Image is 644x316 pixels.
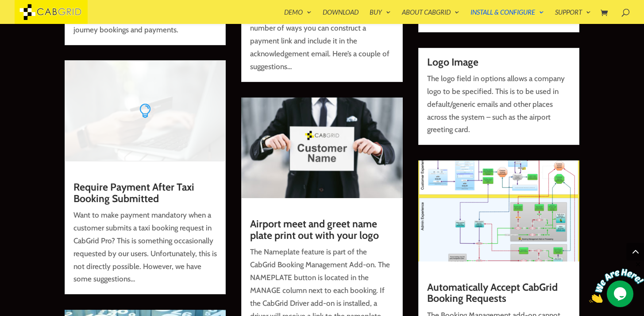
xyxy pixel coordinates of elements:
a: Require Payment After Taxi Booking Submitted [73,181,194,204]
a: Support [555,9,591,24]
iframe: chat widget [589,261,644,303]
a: Demo [284,9,312,24]
a: Buy [370,9,391,24]
img: Automatically Accept CabGrid Booking Requests [418,160,580,261]
a: Download [323,9,359,24]
a: About CabGrid [402,9,459,24]
a: Automatically Accept CabGrid Booking Requests [427,281,558,304]
img: Airport meet and greet name plate print out with your logo [241,98,403,199]
p: The logo field in options allows a company logo to be specified. This is to be used in default/ge... [427,72,571,137]
a: CabGrid Taxi Plugin [15,6,88,16]
img: Require Payment After Taxi Booking Submitted [65,60,226,161]
a: Install & Configure [470,9,544,24]
p: Want to make payment mandatory when a customer submits a taxi booking request in CabGrid Pro? Thi... [73,209,217,285]
a: Airport meet and greet name plate print out with your logo [250,218,379,241]
a: Logo Image [427,56,478,68]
